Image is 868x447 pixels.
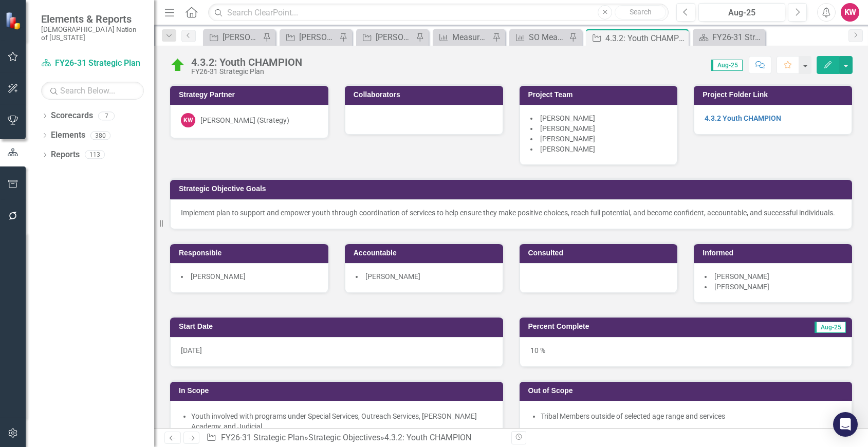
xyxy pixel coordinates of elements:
button: Aug-25 [698,3,785,22]
li: Tribal Members outside of selected age range and services [541,411,842,421]
a: [PERSON_NAME] SO's (three-month view) [206,31,260,44]
img: On Target [170,57,186,73]
a: FY26-31 Strategic Plan [41,58,144,69]
h3: Project Team [528,91,673,99]
h3: Responsible [179,249,323,257]
span: [PERSON_NAME] [714,283,769,291]
span: Search [630,8,652,16]
div: 7 [98,111,115,120]
div: 4.3.2: Youth CHAMPION [605,32,686,45]
img: ClearPoint Strategy [5,12,23,30]
div: KW [181,113,195,127]
span: Aug-25 [711,60,743,71]
span: [PERSON_NAME] [540,114,595,122]
a: Strategic Objectives [308,433,380,442]
div: [PERSON_NAME]'s Team KPI's [299,31,337,44]
h3: Consulted [528,249,673,257]
div: SO Measures Ownership Report - KW [529,31,566,44]
h3: Start Date [179,323,498,330]
a: [PERSON_NAME]'s Team KPI's [282,31,337,44]
span: [PERSON_NAME] [540,124,595,133]
h3: Collaborators [354,91,498,99]
h3: Informed [703,249,847,257]
h3: Strategic Objective Goals [179,185,847,193]
span: Aug-25 [815,322,846,333]
input: Search ClearPoint... [208,4,669,22]
a: SO Measures Ownership Report - KW [512,31,566,44]
div: 4.3.2: Youth CHAMPION [191,57,302,68]
div: FY26-31 Strategic Plan [191,68,302,76]
div: 4.3.2: Youth CHAMPION [384,433,471,442]
span: Youth involved with programs under Special Services, Outreach Services, [PERSON_NAME] Academy, an... [191,412,477,431]
div: Measures Ownership Report - KW [452,31,490,44]
input: Search Below... [41,82,144,100]
a: FY26-31 Strategic Plan [221,433,304,442]
a: [PERSON_NAME]'s Team SO's [359,31,413,44]
span: [PERSON_NAME] [540,145,595,153]
button: Search [615,5,666,20]
h3: Out of Scope [528,387,847,395]
h3: Accountable [354,249,498,257]
a: Scorecards [51,110,93,122]
h3: In Scope [179,387,498,395]
small: [DEMOGRAPHIC_DATA] Nation of [US_STATE] [41,25,144,42]
div: FY26-31 Strategic Plan [712,31,763,44]
a: Reports [51,149,80,161]
div: Open Intercom Messenger [833,412,858,437]
div: 380 [90,131,110,140]
div: [PERSON_NAME] (Strategy) [200,115,289,125]
h3: Project Folder Link [703,91,847,99]
button: KW [841,3,859,22]
div: 10 % [520,337,853,367]
span: Elements & Reports [41,13,144,25]
span: [DATE] [181,346,202,355]
span: [PERSON_NAME] [191,272,246,281]
span: [PERSON_NAME] [365,272,420,281]
div: Aug-25 [702,7,782,19]
a: Measures Ownership Report - KW [435,31,490,44]
h3: Strategy Partner [179,91,323,99]
div: 113 [85,151,105,159]
a: Elements [51,129,85,141]
span: [PERSON_NAME] [714,272,769,281]
div: Implement plan to support and empower youth through coordination of services to help ensure they ... [181,208,841,218]
a: 4.3.2 Youth CHAMPION [705,114,781,122]
span: [PERSON_NAME] [540,135,595,143]
div: » » [206,432,503,444]
div: [PERSON_NAME] SO's (three-month view) [223,31,260,44]
div: [PERSON_NAME]'s Team SO's [376,31,413,44]
h3: Percent Complete [528,323,737,330]
a: FY26-31 Strategic Plan [695,31,763,44]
